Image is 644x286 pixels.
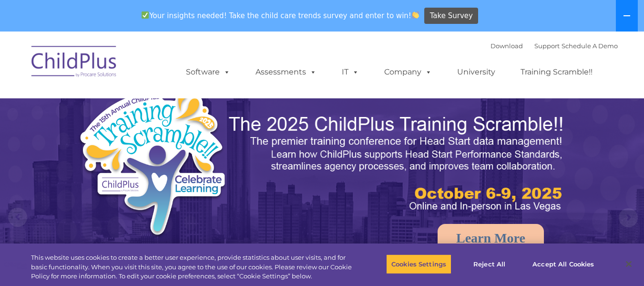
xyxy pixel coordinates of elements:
div: This website uses cookies to create a better user experience, provide statistics about user visit... [31,253,354,281]
font: | [491,42,618,50]
span: Phone number [133,102,173,109]
span: Your insights needed! Take the child care trends survey and enter to win! [138,6,423,25]
a: University [448,63,505,82]
button: Accept All Cookies [527,254,599,274]
button: Reject All [460,254,519,274]
a: Take Survey [424,8,478,24]
img: ChildPlus by Procare Solutions [27,39,122,87]
button: Close [618,254,639,275]
a: Assessments [246,63,326,82]
a: Schedule A Demo [562,42,618,50]
a: Training Scramble!! [511,63,602,82]
span: Take Survey [430,8,473,24]
img: ✅ [142,11,149,19]
a: Support [534,42,560,50]
a: Software [176,63,240,82]
button: Cookies Settings [386,254,451,274]
img: 👏 [412,11,419,19]
span: Last name [133,63,162,70]
a: Company [375,63,441,82]
a: IT [332,63,368,82]
a: Download [491,42,523,50]
a: Learn More [438,224,544,253]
